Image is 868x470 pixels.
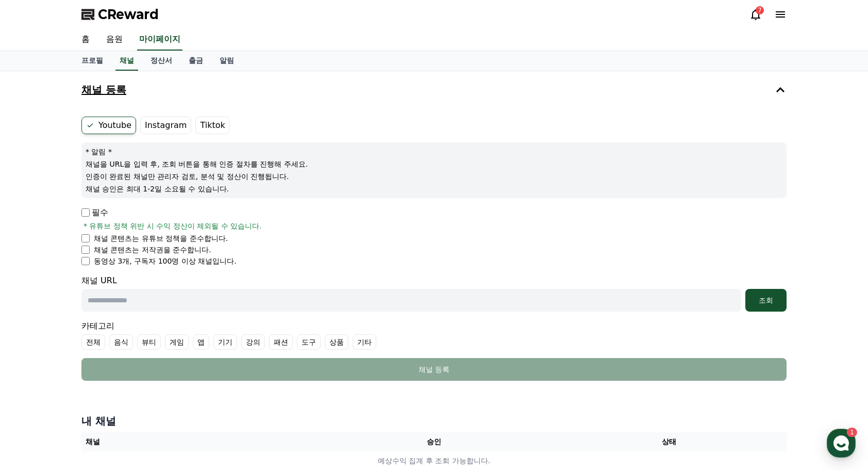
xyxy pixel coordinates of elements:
a: 마이페이지 [137,29,182,51]
button: 조회 [745,289,787,312]
div: 조회 [749,295,782,305]
label: 기기 [213,334,237,350]
a: 프로필 [73,51,111,71]
span: CReward [98,6,159,23]
th: 상태 [552,432,787,451]
span: 홈 [32,343,39,351]
a: 7 [749,8,762,21]
h4: 채널 등록 [81,84,126,95]
a: 설정 [133,327,198,353]
a: 음원 [98,29,131,51]
a: 정산서 [142,51,180,71]
th: 채널 [81,432,316,451]
span: 대화 [94,343,107,351]
p: 필수 [81,206,108,219]
div: 채널 등록 [102,364,766,375]
label: 앱 [193,334,209,350]
th: 승인 [316,432,552,451]
label: 도구 [297,334,321,350]
div: 7 [756,6,764,14]
p: 채널 콘텐츠는 저작권을 준수합니다. [94,245,211,255]
label: Youtube [81,117,136,134]
a: 홈 [3,327,68,353]
label: Tiktok [195,117,229,134]
label: Instagram [140,117,191,134]
label: 음식 [109,334,133,350]
div: 채널 URL [81,274,787,312]
span: 1 [105,327,108,335]
a: CReward [81,6,159,23]
p: 채널을 URL을 입력 후, 조회 버튼을 통해 인증 절차를 진행해 주세요. [86,159,782,169]
p: 인증이 완료된 채널만 관리자 검토, 분석 및 정산이 진행됩니다. [86,171,782,182]
button: 채널 등록 [77,75,791,104]
span: * 유튜브 정책 위반 시 수익 정산이 제외될 수 있습니다. [84,221,262,231]
label: 상품 [325,334,348,350]
h4: 내 채널 [81,414,787,428]
label: 기타 [353,334,376,350]
div: 카테고리 [81,320,787,350]
a: 알림 [211,51,242,71]
p: 채널 콘텐츠는 유튜브 정책을 준수합니다. [94,233,228,244]
label: 패션 [269,334,293,350]
label: 게임 [165,334,189,350]
button: 채널 등록 [81,358,787,381]
p: 동영상 3개, 구독자 100명 이상 채널입니다. [94,256,237,266]
a: 출금 [180,51,211,71]
span: 설정 [159,343,172,351]
a: 1대화 [68,327,133,353]
p: 채널 승인은 최대 1-2일 소요될 수 있습니다. [86,184,782,194]
a: 홈 [73,29,98,51]
label: 전체 [81,334,105,350]
a: 채널 [115,51,138,71]
label: 뷰티 [137,334,161,350]
label: 강의 [241,334,265,350]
